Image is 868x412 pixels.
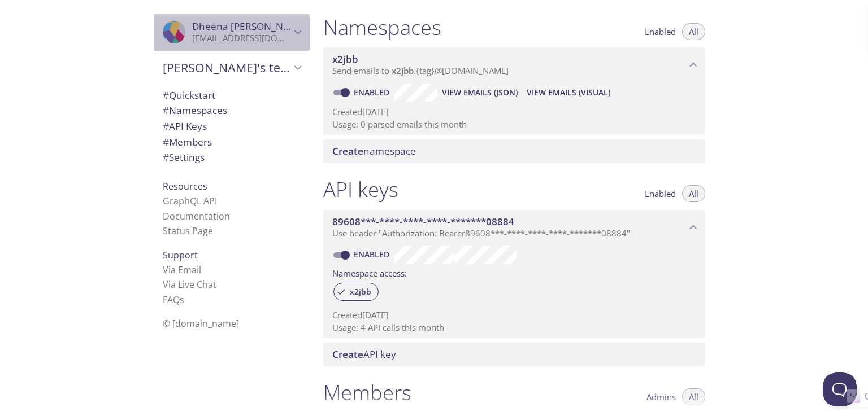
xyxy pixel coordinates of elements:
span: Quickstart [163,89,215,102]
div: x2jbb namespace [323,47,705,82]
span: # [163,89,169,102]
button: Enabled [638,23,683,40]
span: x2jbb [343,287,378,297]
span: Namespaces [163,104,227,117]
p: Usage: 0 parsed emails this month [332,119,696,130]
div: Quickstart [154,87,310,103]
span: namespace [332,144,416,157]
span: # [163,120,169,133]
div: Dheena's team [154,53,310,82]
span: # [163,151,169,164]
p: Created [DATE] [332,309,696,321]
button: All [682,388,705,405]
div: Members [154,134,310,150]
span: x2jbb [332,52,358,65]
div: Namespaces [154,103,310,119]
div: Create namespace [323,139,705,163]
label: Namespace access: [332,264,407,280]
span: Create [332,348,363,361]
div: Dheena dhayalan [154,14,310,51]
span: Settings [163,151,205,164]
span: Support [163,249,198,261]
div: API Keys [154,119,310,134]
a: Status Page [163,225,213,237]
a: Via Live Chat [163,278,216,291]
span: [PERSON_NAME]'s team [163,60,290,76]
button: View Emails (Visual) [522,84,615,102]
a: GraphQL API [163,195,217,207]
span: x2jbb [392,65,414,76]
div: Create API Key [323,343,705,366]
span: API key [332,348,396,361]
button: View Emails (JSON) [437,84,522,102]
h1: Members [323,380,411,405]
iframe: Help Scout Beacon - Open [823,372,857,406]
span: # [163,104,169,117]
span: Resources [163,180,207,192]
a: Via Email [163,264,201,276]
span: Members [163,135,212,148]
span: View Emails (JSON) [442,86,518,99]
button: All [682,23,705,40]
a: Documentation [163,210,230,222]
p: Usage: 4 API calls this month [332,322,696,334]
span: API Keys [163,120,207,133]
span: # [163,135,169,148]
p: Created [DATE] [332,106,696,118]
button: Enabled [638,185,683,202]
span: s [180,293,184,306]
p: [EMAIL_ADDRESS][DOMAIN_NAME] [192,33,290,44]
span: View Emails (Visual) [527,86,610,99]
span: Send emails to . {tag} @[DOMAIN_NAME] [332,65,509,76]
a: Enabled [352,87,394,98]
span: © [DOMAIN_NAME] [163,317,239,330]
div: Team Settings [154,150,310,165]
button: Admins [640,388,683,405]
a: Enabled [352,249,394,260]
h1: API keys [323,177,398,202]
h1: Namespaces [323,15,441,40]
span: Create [332,144,363,157]
button: All [682,185,705,202]
a: FAQ [163,293,184,306]
div: x2jbb [333,283,379,301]
span: Dheena [PERSON_NAME] [192,20,307,33]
